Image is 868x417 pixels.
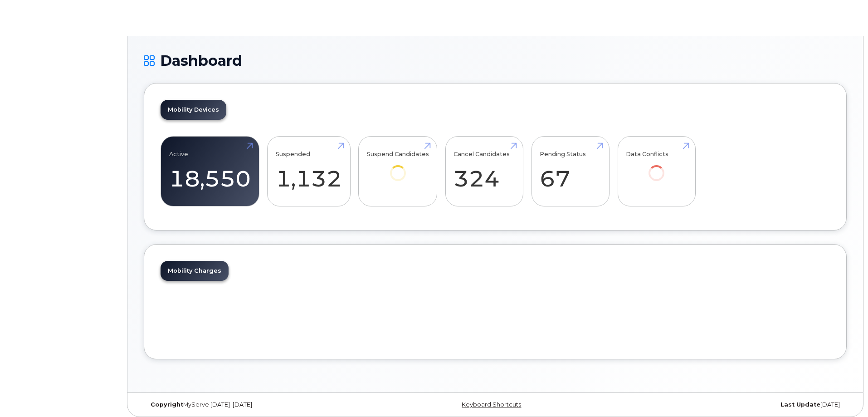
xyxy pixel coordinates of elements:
strong: Copyright [151,401,183,408]
a: Suspend Candidates [367,142,429,194]
a: Cancel Candidates 324 [454,142,515,201]
h1: Dashboard [144,53,847,69]
a: Mobility Devices [161,100,226,120]
div: MyServe [DATE]–[DATE] [144,401,378,408]
strong: Last Update [780,401,820,408]
a: Keyboard Shortcuts [462,401,521,408]
a: Suspended 1,132 [276,142,342,201]
a: Mobility Charges [161,261,229,281]
a: Active 18,550 [169,142,251,201]
a: Pending Status 67 [540,142,601,201]
a: Data Conflicts [626,142,687,194]
div: [DATE] [612,401,847,408]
